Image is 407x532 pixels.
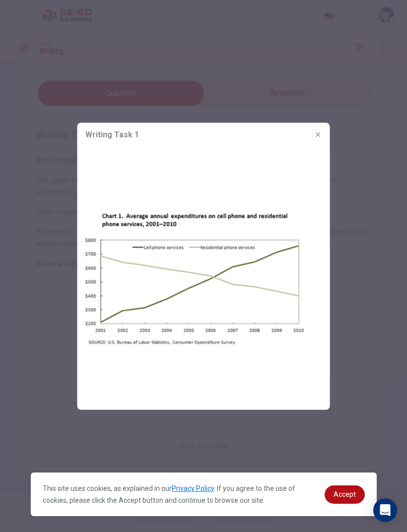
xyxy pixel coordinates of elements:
[77,146,330,410] img: fallback image
[172,484,214,492] a: Privacy Policy
[43,484,295,504] span: This site uses cookies, as explained in our . If you agree to the use of cookies, please click th...
[31,473,377,516] div: cookieconsent
[325,485,365,504] a: dismiss cookie message
[334,490,356,498] span: Accept
[85,128,139,140] span: Writing Task 1
[373,498,397,522] div: Open Intercom Messenger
